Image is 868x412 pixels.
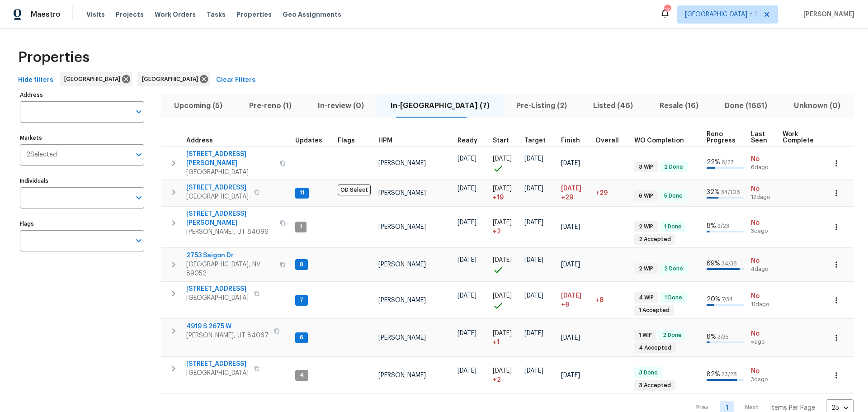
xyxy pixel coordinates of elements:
span: 2 Done [660,163,687,171]
span: 20 % [707,296,721,303]
span: [DATE] [493,330,512,336]
span: 89 % [707,260,720,267]
span: Ready [458,137,477,144]
span: No [751,256,775,265]
span: 6d ago [751,164,775,171]
td: Project started on time [489,248,521,281]
span: Finish [561,137,580,144]
span: [DATE] [561,160,580,166]
td: Project started 2 days late [489,357,521,394]
span: 7 [296,296,307,304]
span: [PERSON_NAME] [378,335,426,341]
span: Reno Progress [707,131,736,144]
td: Project started 2 days late [489,206,521,248]
span: [GEOGRAPHIC_DATA] [186,369,249,378]
span: Work Orders [155,10,196,19]
span: 82 % [707,371,720,378]
span: 1 Done [660,223,685,231]
span: [DATE] [493,185,512,192]
span: [DATE] [458,368,476,374]
span: 6 [296,334,307,341]
td: Project started 1 days late [489,319,521,356]
span: No [751,218,775,227]
span: 6 / 27 [722,160,733,165]
span: + 2 [493,227,501,236]
span: 3 Accepted [635,382,675,389]
div: Target renovation project end date [524,137,554,144]
span: [DATE] [493,368,512,374]
span: +29 [561,193,573,202]
label: Individuals [20,178,144,184]
span: [DATE] [524,156,543,162]
span: 3 / 35 [717,334,729,340]
span: [DATE] [493,156,512,162]
span: Listed (46) [585,99,641,112]
div: Projected renovation finish date [561,137,588,144]
span: Work Complete [783,131,814,144]
span: 34 / 106 [721,189,740,195]
span: Unknown (0) [786,99,849,112]
span: [DATE] [493,293,512,299]
span: [DATE] [493,257,512,263]
span: Overall [595,137,619,144]
span: [GEOGRAPHIC_DATA] + 1 [685,10,757,19]
td: Project started on time [489,282,521,319]
span: Hide filters [18,75,53,86]
span: Last Seen [751,131,767,144]
span: 4d ago [751,265,775,273]
span: Clear Filters [216,75,255,86]
span: 2 Selected [26,151,57,159]
span: 3 Done [635,369,661,377]
td: Project started on time [489,147,521,180]
span: [PERSON_NAME] [378,190,426,196]
span: In-[GEOGRAPHIC_DATA] (7) [383,99,498,112]
span: [DATE] [458,293,476,299]
span: 2 Accepted [635,236,675,243]
span: [STREET_ADDRESS] [186,360,249,369]
span: [PERSON_NAME], UT 84096 [186,227,274,237]
span: [DATE] [524,330,543,336]
label: Markets [20,135,144,141]
span: Tasks [207,11,226,18]
span: 32 % [707,189,720,195]
span: No [751,329,775,338]
span: 3d ago [751,227,775,235]
span: [PERSON_NAME] [378,372,426,379]
span: [DATE] [524,368,543,374]
span: [GEOGRAPHIC_DATA] [186,168,274,177]
span: [GEOGRAPHIC_DATA], NV 89052 [186,260,274,278]
span: 2 WIP [635,265,657,273]
span: [DATE] [458,185,476,192]
span: Projects [116,10,144,19]
div: [GEOGRAPHIC_DATA] [60,72,132,86]
span: 1 Accepted [635,307,673,314]
span: 2 WIP [635,223,657,231]
span: 6 WIP [635,192,657,200]
span: 1 WIP [635,331,656,339]
span: No [751,185,775,194]
div: Days past target finish date [595,137,627,144]
span: [DATE] [561,372,580,379]
span: 23 / 28 [722,372,737,377]
span: [DATE] [524,293,543,299]
span: [DATE] [458,219,476,226]
span: [STREET_ADDRESS][PERSON_NAME] [186,209,274,227]
span: 8 % [707,223,716,229]
span: WO Completion [634,137,684,144]
button: Hide filters [14,72,57,89]
span: [PERSON_NAME] [378,160,426,166]
span: Upcoming (5) [166,99,231,112]
span: 1 [296,223,306,231]
div: [GEOGRAPHIC_DATA] [137,72,210,86]
span: [PERSON_NAME] [378,261,426,268]
span: [DATE] [524,257,543,263]
span: OD Select [338,185,371,195]
td: Scheduled to finish 29 day(s) late [557,180,592,206]
span: [DATE] [524,219,543,226]
span: [DATE] [458,156,476,162]
span: [STREET_ADDRESS][PERSON_NAME] [186,150,274,168]
span: HPM [378,137,392,144]
span: No [751,292,775,301]
span: Properties [18,53,90,62]
span: Resale (16) [651,99,706,112]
